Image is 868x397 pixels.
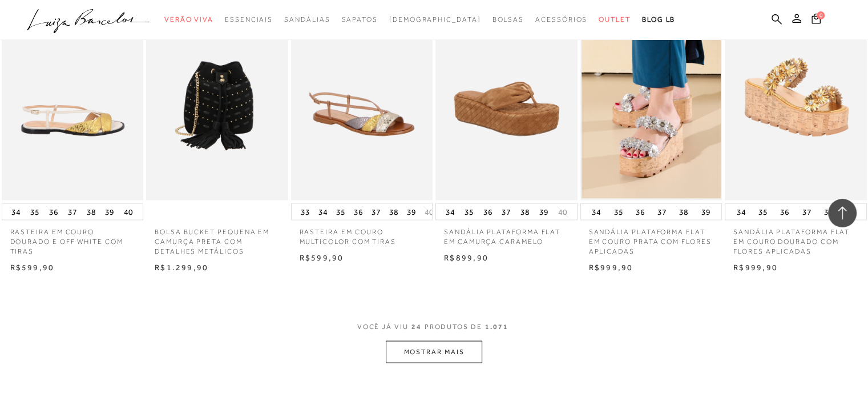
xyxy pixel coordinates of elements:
button: 35 [333,203,349,219]
button: 35 [27,203,43,219]
button: 38 [386,203,402,219]
a: categoryNavScreenReaderText [599,9,631,30]
button: 37 [498,203,514,219]
button: 38 [517,203,533,219]
button: 35 [755,203,771,219]
button: 36 [632,203,648,219]
span: 1.071 [485,322,508,330]
span: Outlet [599,15,631,23]
a: SANDÁLIA PLATAFORMA FLAT EM COURO PRATA COM FLORES APLICADAS [580,220,722,255]
span: R$999,90 [589,262,633,271]
a: noSubCategoriesText [389,9,481,30]
span: VOCÊ JÁ VIU PRODUTOS DE [357,322,511,330]
button: 34 [442,203,458,219]
button: 35 [461,203,477,219]
button: 36 [350,203,366,219]
a: categoryNavScreenReaderText [284,9,330,30]
button: 35 [610,203,626,219]
span: R$599,90 [300,252,344,262]
a: BOLSA BUCKET PEQUENA EM CAMURÇA PRETA COM DETALHES METÁLICOS [146,220,288,255]
span: [DEMOGRAPHIC_DATA] [389,15,481,23]
span: BLOG LB [642,15,675,23]
button: 0 [808,13,824,28]
button: 40 [555,206,571,217]
button: 37 [654,203,670,219]
a: SANDÁLIA PLATAFORMA FLAT EM COURO DOURADO COM FLORES APLICADAS [725,220,867,255]
span: Essenciais [225,15,273,23]
a: categoryNavScreenReaderText [341,9,377,30]
span: 24 [411,322,422,330]
span: 0 [817,11,825,19]
a: categoryNavScreenReaderText [164,9,213,30]
button: 33 [297,203,313,219]
button: 40 [120,203,136,219]
button: 39 [697,203,713,219]
a: categoryNavScreenReaderText [535,9,587,30]
span: Acessórios [535,15,587,23]
span: Sandálias [284,15,330,23]
a: RASTEIRA EM COURO DOURADO E OFF WHITE COM TIRAS [2,220,144,255]
a: RASTEIRA EM COURO MULTICOLOR COM TIRAS [291,220,433,246]
button: 38 [83,203,99,219]
button: 37 [64,203,80,219]
button: 38 [676,203,692,219]
button: 34 [588,203,604,219]
button: 36 [46,203,62,219]
button: 34 [315,203,331,219]
button: 34 [8,203,24,219]
button: 36 [777,203,793,219]
a: categoryNavScreenReaderText [225,9,273,30]
button: 39 [536,203,552,219]
button: 34 [733,203,749,219]
a: BLOG LB [642,9,675,30]
span: R$1.299,90 [155,262,208,271]
button: 38 [821,203,837,219]
button: 39 [403,203,419,219]
span: Bolsas [492,15,524,23]
span: Verão Viva [164,15,213,23]
button: 39 [102,203,118,219]
span: Sapatos [341,15,377,23]
button: 37 [798,203,814,219]
button: 37 [368,203,384,219]
button: 40 [421,206,437,217]
a: SANDÁLIA PLATAFORMA FLAT EM CAMURÇA CARAMELO [435,220,578,246]
a: categoryNavScreenReaderText [492,9,524,30]
button: MOSTRAR MAIS [386,340,482,363]
span: R$599,90 [10,262,55,271]
button: 36 [479,203,495,219]
span: R$899,90 [444,252,488,262]
span: R$999,90 [733,262,778,271]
